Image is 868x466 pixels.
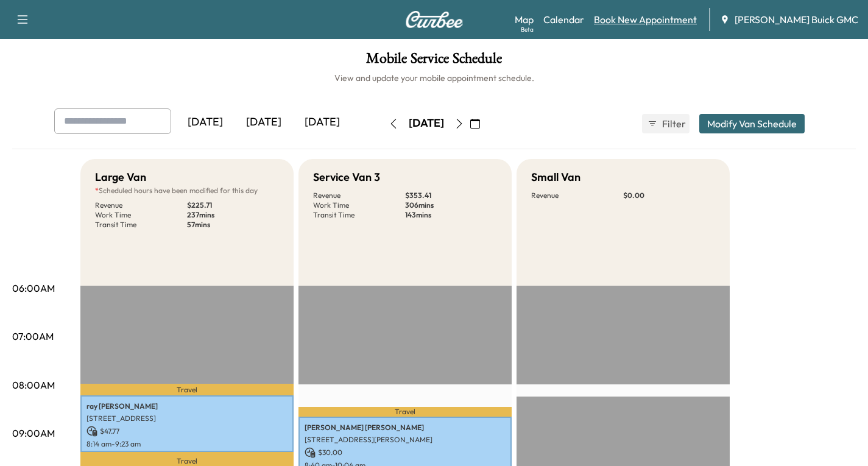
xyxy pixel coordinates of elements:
[594,12,697,27] a: Book New Appointment
[235,108,293,136] div: [DATE]
[86,426,288,437] p: $ 47.77
[313,210,405,220] p: Transit Time
[12,378,55,392] p: 08:00AM
[515,12,534,27] a: MapBeta
[95,186,279,196] p: Scheduled hours have been modified for this day
[12,281,55,295] p: 06:00AM
[12,426,55,440] p: 09:00AM
[80,384,294,395] p: Travel
[662,116,684,131] span: Filter
[86,414,288,423] p: [STREET_ADDRESS]
[623,191,715,200] p: $ 0.00
[95,220,187,230] p: Transit Time
[95,200,187,210] p: Revenue
[405,210,497,220] p: 143 mins
[531,169,580,186] h5: Small Van
[305,423,506,432] p: [PERSON_NAME] [PERSON_NAME]
[531,191,623,200] p: Revenue
[176,108,235,136] div: [DATE]
[313,169,380,186] h5: Service Van 3
[305,435,506,445] p: [STREET_ADDRESS][PERSON_NAME]
[405,200,497,210] p: 306 mins
[735,12,858,27] span: [PERSON_NAME] Buick GMC
[305,447,506,458] p: $ 30.00
[187,210,279,220] p: 237 mins
[95,169,146,186] h5: Large Van
[12,51,856,72] h1: Mobile Service Schedule
[95,210,187,220] p: Work Time
[313,191,405,200] p: Revenue
[187,200,279,210] p: $ 225.71
[187,220,279,230] p: 57 mins
[409,116,444,131] div: [DATE]
[293,108,351,136] div: [DATE]
[521,25,534,34] div: Beta
[86,401,288,411] p: ray [PERSON_NAME]
[313,200,405,210] p: Work Time
[86,439,288,449] p: 8:14 am - 9:23 am
[405,11,464,28] img: Curbee Logo
[298,407,512,417] p: Travel
[12,72,856,84] h6: View and update your mobile appointment schedule.
[543,12,584,27] a: Calendar
[405,191,497,200] p: $ 353.41
[12,329,54,344] p: 07:00AM
[642,114,690,133] button: Filter
[699,114,805,133] button: Modify Van Schedule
